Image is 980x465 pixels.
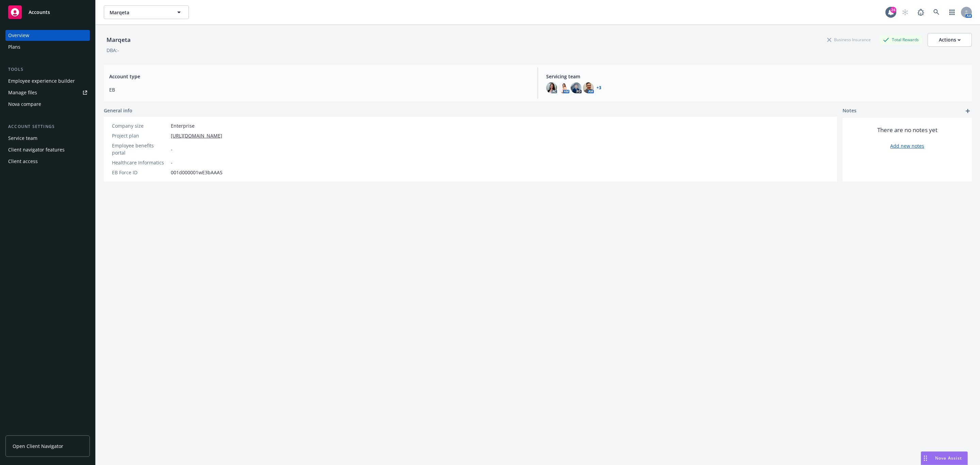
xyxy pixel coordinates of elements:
[8,87,37,98] div: Manage files
[546,82,557,93] img: photo
[558,82,569,93] img: photo
[928,33,972,47] button: Actions
[8,133,37,144] div: Service team
[945,5,959,19] a: Switch app
[880,35,922,44] div: Total Rewards
[914,5,928,19] a: Report a Bug
[597,86,601,90] a: +3
[104,5,189,19] button: Marqeta
[8,30,29,41] div: Overview
[935,455,962,461] span: Nova Assist
[877,126,937,134] span: There are no notes yet
[583,82,594,93] img: photo
[843,107,856,115] span: Notes
[109,73,529,80] span: Account type
[898,5,912,19] a: Start snowing
[171,159,173,166] span: -
[8,42,20,52] div: Plans
[5,87,90,98] a: Manage files
[104,35,133,44] div: Marqeta
[5,99,90,110] a: Nova compare
[112,132,168,139] div: Project plan
[890,142,924,149] a: Add new notes
[112,122,168,129] div: Company size
[546,73,966,80] span: Servicing team
[13,443,63,450] span: Open Client Navigator
[104,107,132,114] span: General info
[112,142,168,156] div: Employee benefits portal
[5,144,90,155] a: Client navigator features
[112,159,168,166] div: Healthcare Informatics
[8,76,75,86] div: Employee experience builder
[964,107,972,115] a: add
[921,451,968,465] button: Nova Assist
[824,35,874,44] div: Business Insurance
[5,30,90,41] a: Overview
[5,76,90,86] a: Employee experience builder
[8,144,65,155] div: Client navigator features
[5,42,90,52] a: Plans
[171,122,195,129] span: Enterprise
[112,169,168,176] div: EB Force ID
[890,7,896,13] div: 24
[107,47,119,54] div: DBA: -
[5,3,90,22] a: Accounts
[571,82,582,93] img: photo
[171,169,223,176] span: 001d000001wE3bAAAS
[939,33,961,46] div: Actions
[110,9,168,16] span: Marqeta
[109,86,529,93] span: EB
[5,66,90,73] div: Tools
[171,146,173,153] span: -
[5,133,90,144] a: Service team
[5,156,90,167] a: Client access
[171,132,222,139] a: [URL][DOMAIN_NAME]
[930,5,943,19] a: Search
[8,156,38,167] div: Client access
[5,123,90,130] div: Account settings
[921,452,930,465] div: Drag to move
[8,99,41,110] div: Nova compare
[29,10,50,15] span: Accounts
